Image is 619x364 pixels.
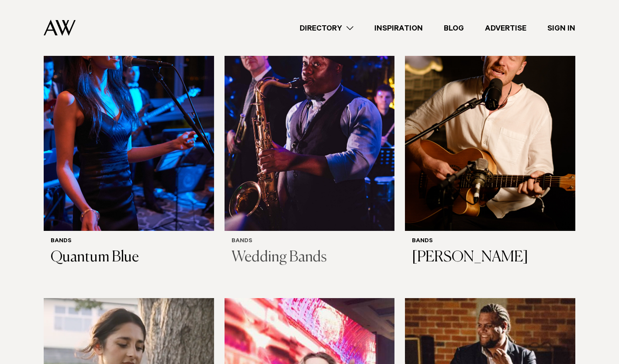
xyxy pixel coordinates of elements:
h3: [PERSON_NAME] [412,249,568,267]
a: Sign In [537,22,586,34]
img: Auckland Weddings Bands | Wedding Bands [225,3,395,231]
a: Auckland Weddings Bands | Wedding Bands Bands Wedding Bands [225,3,395,274]
h3: Wedding Bands [232,249,388,267]
a: Blog [433,22,474,34]
a: Inspiration [364,22,433,34]
img: Auckland Weddings Bands | Quantum Blue [44,3,214,231]
h6: Bands [51,238,207,245]
a: Auckland Weddings Bands | Sam Allen Bands [PERSON_NAME] [405,3,575,274]
h6: Bands [232,238,388,245]
img: Auckland Weddings Bands | Sam Allen [405,3,575,231]
a: Advertise [474,22,537,34]
img: Auckland Weddings Logo [44,20,76,36]
a: Directory [289,22,364,34]
h3: Quantum Blue [51,249,207,267]
a: Auckland Weddings Bands | Quantum Blue Bands Quantum Blue [44,3,214,274]
h6: Bands [412,238,568,245]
